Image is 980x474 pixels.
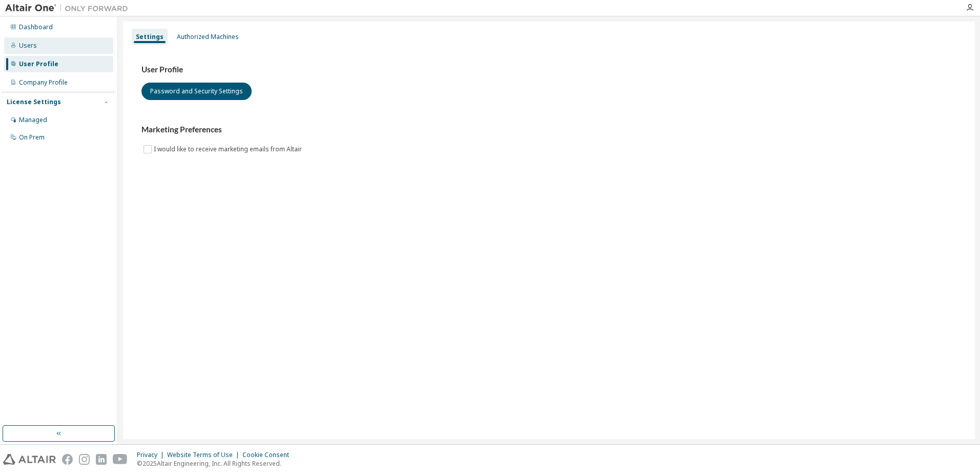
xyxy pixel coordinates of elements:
button: Password and Security Settings [141,83,252,100]
label: I would like to receive marketing emails from Altair [154,143,304,155]
div: License Settings [7,98,61,106]
img: youtube.svg [113,454,128,465]
img: instagram.svg [79,454,90,465]
div: Authorized Machines [177,33,239,41]
div: Settings [136,33,164,41]
img: linkedin.svg [96,454,107,465]
img: altair_logo.svg [3,454,56,465]
div: Managed [19,116,47,124]
h3: Marketing Preferences [141,125,956,135]
div: Website Terms of Use [167,451,242,459]
div: Users [19,42,37,50]
img: facebook.svg [62,454,73,465]
div: Privacy [137,451,167,459]
div: User Profile [19,60,58,68]
img: Altair One [5,3,133,13]
div: Dashboard [19,23,53,31]
h3: User Profile [141,65,956,75]
div: Cookie Consent [242,451,295,459]
div: Company Profile [19,78,68,87]
div: On Prem [19,133,45,142]
p: © 2025 Altair Engineering, Inc. All Rights Reserved. [137,459,295,468]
